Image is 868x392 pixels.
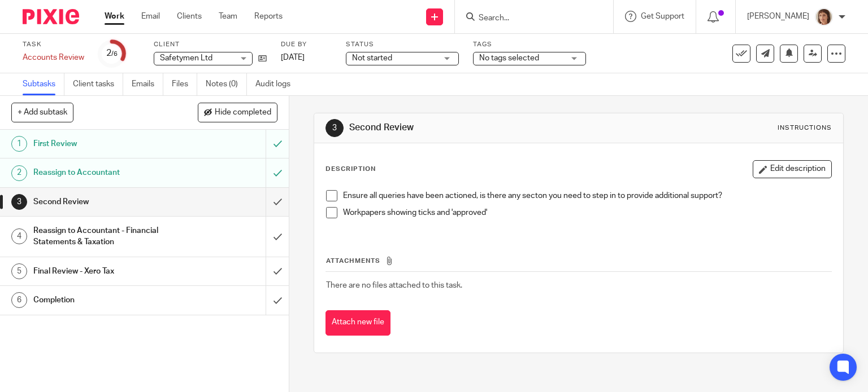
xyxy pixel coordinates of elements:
h1: Completion [33,292,181,309]
a: Audit logs [255,73,299,95]
span: No tags selected [479,54,539,62]
a: Team [219,11,237,22]
label: Client [154,40,267,49]
a: Clients [177,11,202,22]
div: 1 [11,136,27,152]
span: There are no files attached to this task. [326,281,462,289]
p: Description [325,165,376,174]
a: Emails [132,73,163,95]
label: Status [346,40,459,49]
p: [PERSON_NAME] [747,11,809,22]
button: Attach new file [325,310,390,336]
span: Get Support [641,12,684,20]
a: Email [141,11,160,22]
button: Hide completed [198,103,277,122]
h1: Reassign to Accountant - Financial Statements & Taxation [33,222,181,251]
div: 3 [325,119,344,137]
h1: Second Review [349,122,602,134]
label: Task [23,40,84,49]
div: 5 [11,263,27,279]
p: Ensure all queries have been actioned, is there any secton you need to step in to provide additio... [343,190,832,201]
span: [DATE] [281,54,305,61]
button: Edit description [753,160,832,178]
button: + Add subtask [11,103,73,122]
h1: First Review [33,135,181,152]
div: Instructions [778,124,832,133]
div: Accounts Review [23,52,84,63]
a: Reports [254,11,283,22]
h1: Reassign to Accountant [33,164,181,181]
h1: Final Review - Xero Tax [33,263,181,280]
label: Tags [473,40,586,49]
a: Client tasks [73,73,123,95]
a: Notes (0) [206,73,247,95]
div: 3 [11,194,27,210]
p: Workpapers showing ticks and 'approved' [343,207,832,218]
h1: Second Review [33,193,181,210]
span: Not started [352,54,392,62]
a: Work [105,11,124,22]
span: Safetymen Ltd [160,54,212,62]
div: 2 [106,47,118,60]
img: Pixie [23,9,79,24]
div: 6 [11,292,27,308]
small: /6 [111,51,118,57]
a: Files [172,73,197,95]
a: Subtasks [23,73,64,95]
label: Due by [281,40,332,49]
div: 4 [11,228,27,244]
input: Search [478,14,579,24]
img: Pixie%204.jpg [815,8,833,26]
div: 2 [11,165,27,181]
span: Hide completed [215,108,271,117]
span: Attachments [326,258,380,264]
